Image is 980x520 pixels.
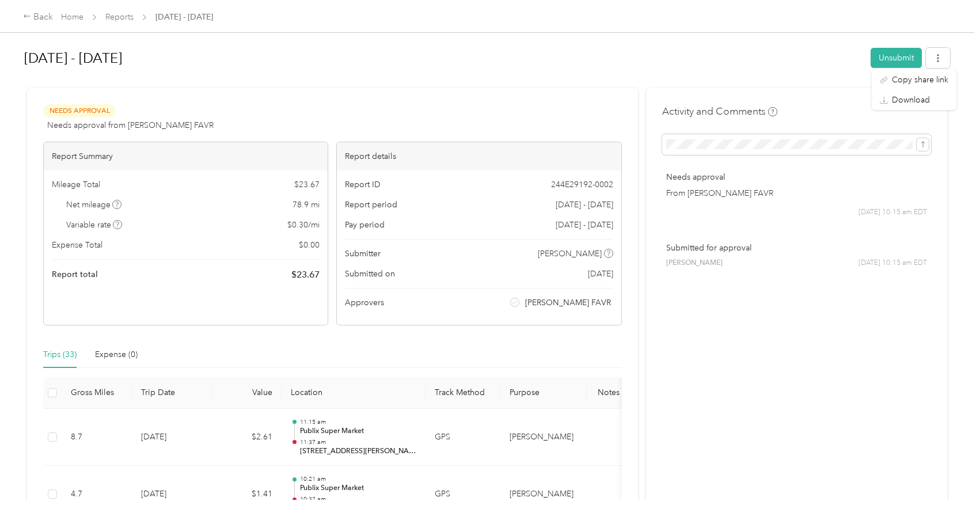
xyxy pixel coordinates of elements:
div: Expense (0) [95,348,138,361]
th: Location [282,377,426,409]
span: [PERSON_NAME] [538,248,602,260]
td: 8.7 [62,409,132,466]
h4: Activity and Comments [662,104,777,119]
span: Download [892,94,930,106]
span: Needs Approval [43,104,116,117]
span: Pay period [345,219,385,231]
span: 78.9 mi [293,199,320,211]
span: [DATE] 10:15 am EDT [859,258,927,268]
span: Submitted on [345,268,395,280]
span: [PERSON_NAME] [666,258,723,268]
span: Report total [52,268,98,280]
a: Home [61,12,83,22]
h1: Aug 16 - 31, 2025 [24,44,863,72]
p: 11:37 am [300,438,416,446]
span: Submitter [345,248,381,260]
p: Publix Super Market [300,426,416,437]
span: Net mileage [66,199,122,211]
th: Value [212,377,282,409]
span: Variable rate [66,219,123,231]
p: 10:21 am [300,475,416,483]
span: [DATE] 10:15 am EDT [859,207,927,218]
span: Mileage Total [52,179,100,191]
span: Copy share link [892,74,948,86]
th: Track Method [426,377,500,409]
span: [DATE] - [DATE] [556,199,613,211]
a: Reports [105,12,134,22]
p: Publix Super Market [300,483,416,494]
span: [DATE] - [DATE] [155,11,213,23]
button: Unsubmit [871,48,922,68]
td: Acosta [500,409,587,466]
p: Submitted for approval [666,242,927,254]
span: $ 23.67 [291,268,320,282]
th: Purpose [500,377,587,409]
td: [DATE] [132,409,212,466]
p: From [PERSON_NAME] FAVR [666,187,927,199]
th: Notes [587,377,630,409]
span: [DATE] [588,268,613,280]
p: Needs approval [666,171,927,183]
span: Approvers [345,297,384,309]
p: 11:15 am [300,418,416,426]
td: GPS [426,409,500,466]
p: [STREET_ADDRESS][PERSON_NAME] [300,446,416,457]
td: $2.61 [212,409,282,466]
span: $ 23.67 [294,179,320,191]
span: 244E29192-0002 [551,179,613,191]
th: Gross Miles [62,377,132,409]
div: Back [23,10,53,24]
div: Trips (33) [43,348,77,361]
iframe: Everlance-gr Chat Button Frame [916,456,980,520]
span: $ 0.00 [299,239,320,251]
span: Expense Total [52,239,102,251]
span: $ 0.30 / mi [287,219,320,231]
span: [DATE] - [DATE] [556,219,613,231]
span: [PERSON_NAME] FAVR [525,297,611,309]
span: Needs approval from [PERSON_NAME] FAVR [47,119,214,131]
div: Report details [337,142,621,170]
p: 10:32 am [300,495,416,503]
div: Report Summary [44,142,328,170]
span: Report ID [345,179,381,191]
span: Report period [345,199,397,211]
th: Trip Date [132,377,212,409]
